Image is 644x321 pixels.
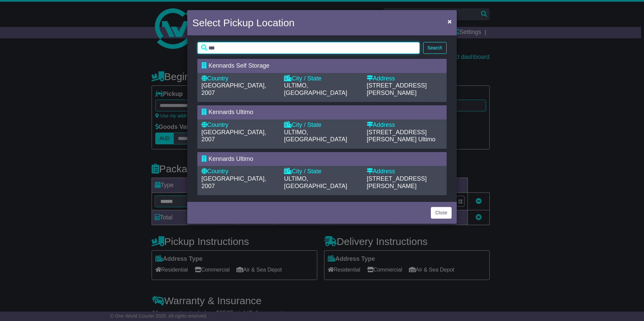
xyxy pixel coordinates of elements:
[201,75,277,82] div: Country
[284,168,360,175] div: City / State
[367,168,443,175] div: Address
[367,129,427,143] span: [STREET_ADDRESS][PERSON_NAME]
[201,168,277,175] div: Country
[418,136,436,143] span: Ultimo
[367,82,427,96] span: [STREET_ADDRESS][PERSON_NAME]
[284,82,347,96] span: ULTIMO, [GEOGRAPHIC_DATA]
[201,121,277,129] div: Country
[423,42,447,54] button: Search
[208,155,253,162] span: Kennards Ultimo
[284,121,360,129] div: City / State
[284,129,347,143] span: ULTIMO, [GEOGRAPHIC_DATA]
[284,175,347,189] span: ULTIMO, [GEOGRAPHIC_DATA]
[201,175,266,189] span: [GEOGRAPHIC_DATA], 2007
[201,129,266,143] span: [GEOGRAPHIC_DATA], 2007
[284,75,360,82] div: City / State
[367,121,443,129] div: Address
[201,82,266,96] span: [GEOGRAPHIC_DATA], 2007
[448,17,452,25] span: ×
[192,15,295,30] h4: Select Pickup Location
[367,75,443,82] div: Address
[208,62,269,69] span: Kennards Self Storage
[208,109,253,115] span: Kennards Ultimo
[367,175,427,189] span: [STREET_ADDRESS][PERSON_NAME]
[431,207,452,219] button: Close
[444,14,455,28] button: Close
